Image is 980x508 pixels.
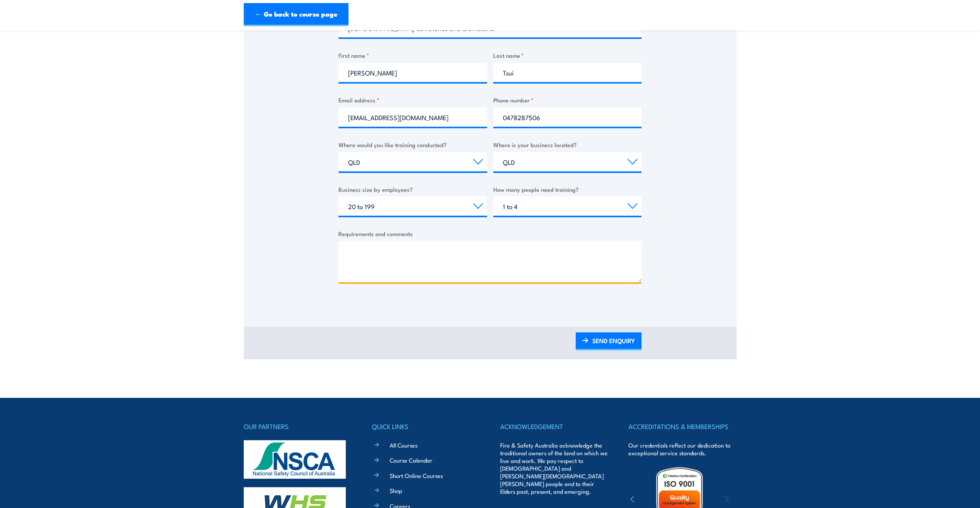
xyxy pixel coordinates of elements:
a: ← Go back to course page [244,3,348,26]
a: All Courses [390,441,417,449]
h4: ACCREDITATIONS & MEMBERSHIPS [628,421,736,432]
a: Short Online Courses [390,471,443,479]
label: First name [338,51,487,60]
label: Last name [493,51,642,60]
label: How many people need training? [493,185,642,194]
label: Phone number [493,96,642,104]
h4: QUICK LINKS [372,421,480,432]
label: Where is your business located? [493,140,642,149]
h4: OUR PARTNERS [244,421,352,432]
p: Fire & Safety Australia acknowledge the traditional owners of the land on which we live and work.... [500,441,608,495]
a: Shop [390,486,402,495]
p: Our credentials reflect our dedication to exceptional service standards. [628,441,736,457]
label: Requirements and comments [338,229,642,238]
a: Course Calendar [390,456,432,464]
h4: ACKNOWLEDGEMENT [500,421,608,432]
label: Email address [338,96,487,104]
label: Where would you like training conducted? [338,140,487,149]
img: nsca-logo-footer [244,440,346,479]
a: SEND ENQUIRY [576,332,642,350]
label: Business size by employees? [338,185,487,194]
